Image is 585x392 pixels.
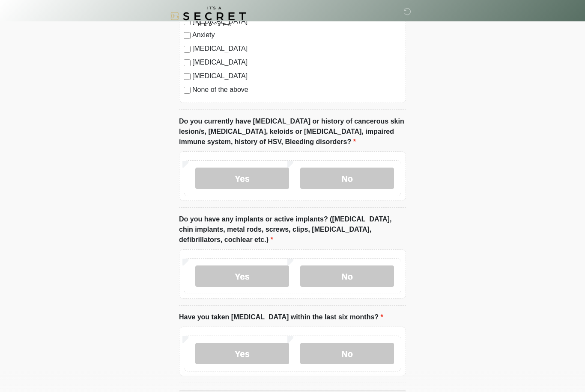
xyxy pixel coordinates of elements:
[192,85,401,95] label: None of the above
[192,44,401,54] label: [MEDICAL_DATA]
[179,312,383,322] label: Have you taken [MEDICAL_DATA] within the last six months?
[179,116,406,147] label: Do you currently have [MEDICAL_DATA] or history of cancerous skin lesion/s, [MEDICAL_DATA], keloi...
[300,265,394,287] label: No
[184,59,191,66] input: [MEDICAL_DATA]
[195,168,289,189] label: Yes
[300,168,394,189] label: No
[300,343,394,364] label: No
[184,73,191,80] input: [MEDICAL_DATA]
[192,30,401,40] label: Anxiety
[184,32,191,39] input: Anxiety
[170,6,246,26] img: It's A Secret Med Spa Logo
[195,265,289,287] label: Yes
[192,57,401,68] label: [MEDICAL_DATA]
[184,46,191,53] input: [MEDICAL_DATA]
[179,214,406,245] label: Do you have any implants or active implants? ([MEDICAL_DATA], chin implants, metal rods, screws, ...
[192,71,401,81] label: [MEDICAL_DATA]
[184,87,191,94] input: None of the above
[195,343,289,364] label: Yes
